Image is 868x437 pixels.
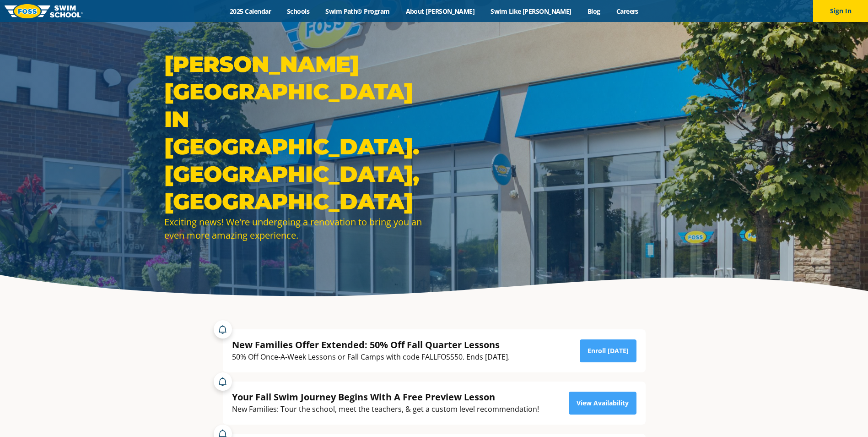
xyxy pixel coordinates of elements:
a: Careers [608,7,646,16]
h1: [PERSON_NAME][GEOGRAPHIC_DATA] IN [GEOGRAPHIC_DATA]. [GEOGRAPHIC_DATA], [GEOGRAPHIC_DATA] [164,50,430,215]
div: Exciting news! We're undergoing a renovation to bring you an even more amazing experience. [164,215,430,242]
div: Your Fall Swim Journey Begins With A Free Preview Lesson [232,391,539,403]
a: Swim Path® Program [318,7,398,16]
a: Swim Like [PERSON_NAME] [483,7,580,16]
a: About [PERSON_NAME] [398,7,483,16]
a: Schools [279,7,318,16]
a: Blog [579,7,608,16]
div: New Families: Tour the school, meet the teachers, & get a custom level recommendation! [232,403,539,415]
div: New Families Offer Extended: 50% Off Fall Quarter Lessons [232,339,510,351]
a: 2025 Calendar [222,7,279,16]
img: FOSS Swim School Logo [5,4,83,18]
a: View Availability [569,392,636,415]
div: 50% Off Once-A-Week Lessons or Fall Camps with code FALLFOSS50. Ends [DATE]. [232,351,510,363]
a: Enroll [DATE] [580,339,636,362]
